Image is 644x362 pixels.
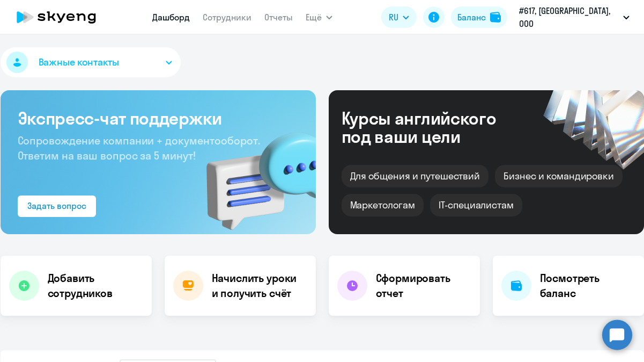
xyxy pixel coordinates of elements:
[457,11,486,24] div: Баланс
[306,6,332,28] button: Ещё
[389,11,398,24] span: RU
[430,194,522,216] div: IT-специалистам
[212,271,305,301] h4: Начислить уроки и получить счёт
[540,271,635,301] h4: Посмотреть баланс
[18,107,299,129] h3: Экспресс-чат поддержки
[18,196,96,217] button: Задать вопрос
[381,6,417,28] button: RU
[342,165,489,187] div: Для общения и путешествий
[342,194,424,216] div: Маркетологам
[48,271,143,301] h4: Добавить сотрудников
[495,165,623,187] div: Бизнес и командировки
[514,4,635,30] button: #617, [GEOGRAPHIC_DATA], ООО
[342,109,525,146] div: Курсы английского под ваши цели
[376,271,471,301] h4: Сформировать отчет
[519,4,619,30] p: #617, [GEOGRAPHIC_DATA], ООО
[451,6,507,28] button: Балансbalance
[1,47,181,77] button: Важные контакты
[18,134,260,162] span: Сопровождение компании + документооборот. Ответим на ваш вопрос за 5 минут!
[152,12,190,23] a: Дашборд
[191,113,316,234] img: bg-img
[490,12,501,23] img: balance
[27,199,86,212] div: Задать вопрос
[264,12,293,23] a: Отчеты
[39,55,119,69] span: Важные контакты
[306,11,322,24] span: Ещё
[203,12,251,23] a: Сотрудники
